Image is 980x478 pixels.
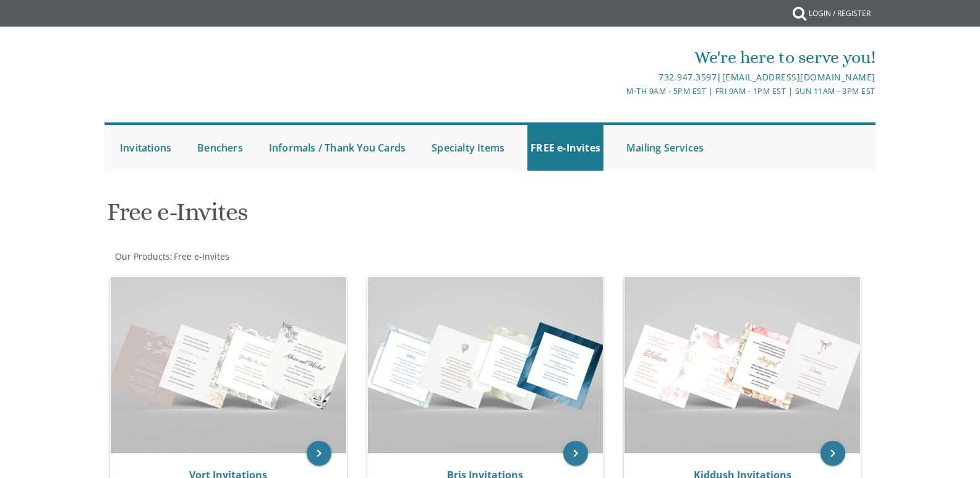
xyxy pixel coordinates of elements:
[527,125,603,171] a: FREE e-Invites
[194,125,246,171] a: Benchers
[266,125,409,171] a: Informals / Thank You Cards
[117,125,174,171] a: Invitations
[111,277,346,453] img: Vort Invitations
[114,250,170,262] a: Our Products
[428,125,508,171] a: Specialty Items
[623,125,707,171] a: Mailing Services
[722,71,876,83] a: [EMAIL_ADDRESS][DOMAIN_NAME]
[307,441,331,466] a: keyboard_arrow_right
[362,45,876,70] div: We're here to serve you!
[174,250,229,262] span: Free e-Invites
[563,441,588,466] a: keyboard_arrow_right
[820,441,845,466] a: keyboard_arrow_right
[362,70,876,85] div: |
[362,85,876,98] div: M-Th 9am - 5pm EST | Fri 9am - 1pm EST | Sun 11am - 3pm EST
[624,277,860,453] img: Kiddush Invitations
[658,71,717,83] a: 732.947.3597
[107,198,611,235] h1: Free e-Invites
[104,250,490,263] div: :
[173,250,229,262] a: Free e-Invites
[368,277,603,453] img: Bris Invitations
